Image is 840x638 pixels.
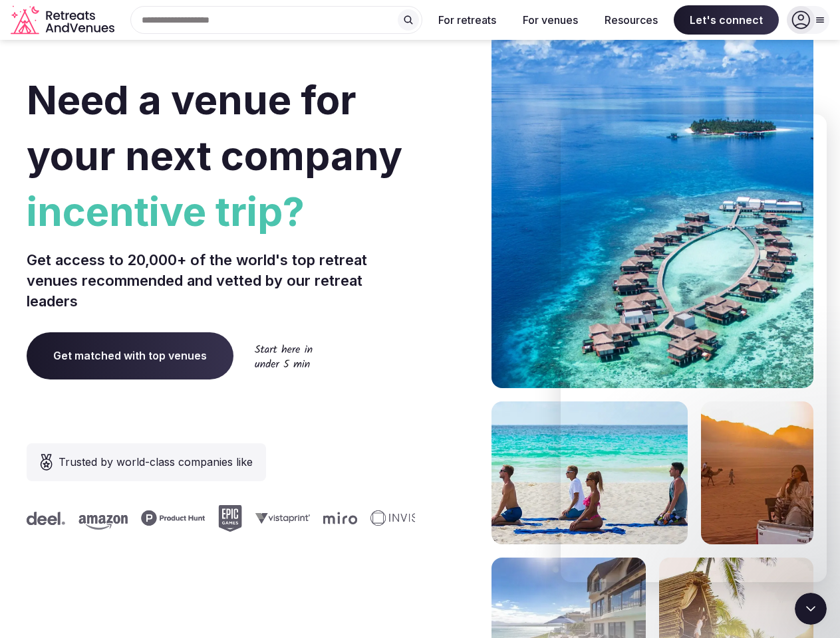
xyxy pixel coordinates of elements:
span: incentive trip? [27,183,415,239]
a: Visit the homepage [11,5,117,35]
a: Get matched with top venues [27,332,233,379]
button: Resources [594,5,668,35]
iframe: Intercom live chat [795,593,827,625]
svg: Vistaprint company logo [255,512,309,524]
span: Let's connect [674,5,779,35]
img: yoga on tropical beach [491,401,688,544]
svg: Invisible company logo [370,510,443,526]
iframe: Intercom live chat [561,114,827,582]
svg: Deel company logo [26,512,65,525]
p: Get access to 20,000+ of the world's top retreat venues recommended and vetted by our retreat lea... [27,250,415,311]
svg: Miro company logo [323,512,356,524]
button: For retreats [428,5,507,35]
span: Need a venue for your next company [27,76,402,179]
img: Start here in under 5 min [255,344,313,368]
svg: Epic Games company logo [217,505,241,532]
span: Trusted by world-class companies like [59,454,253,470]
button: For venues [512,5,589,35]
svg: Retreats and Venues company logo [11,5,117,35]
